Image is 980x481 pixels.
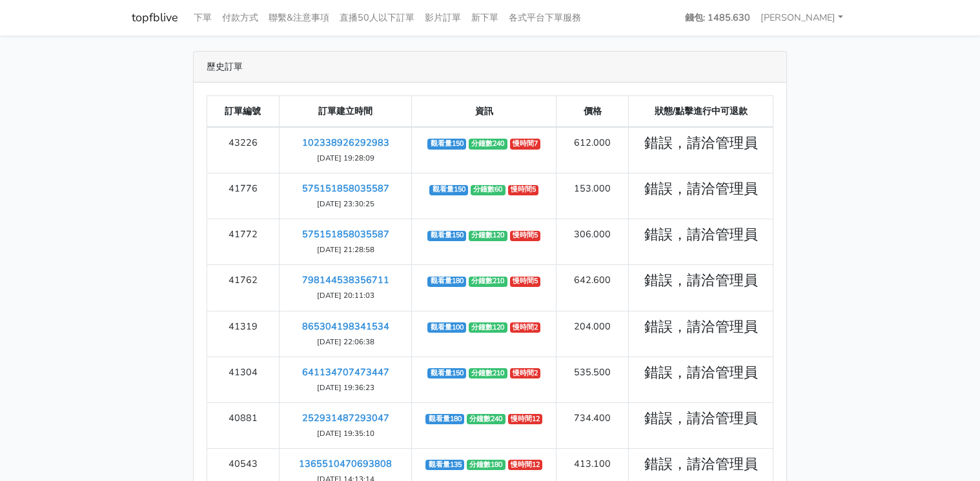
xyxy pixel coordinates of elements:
span: 慢時間5 [510,277,541,287]
a: 575151858035587 [302,182,389,195]
a: 575151858035587 [302,228,389,240]
th: 訂單編號 [207,96,280,128]
td: 734.400 [556,402,629,448]
span: 分鐘數240 [467,414,505,424]
a: 641134707473447 [302,366,389,378]
span: 觀看量135 [425,460,464,470]
span: 觀看量150 [427,368,466,378]
a: 錢包: 1485.630 [680,5,755,30]
span: 分鐘數120 [469,231,507,241]
a: 1365510470693808 [299,457,392,470]
a: 下單 [189,5,217,30]
span: 觀看量180 [425,414,464,424]
span: 慢時間2 [510,368,541,378]
td: 612.000 [556,127,629,173]
small: [DATE] 20:11:03 [317,290,374,300]
span: 分鐘數210 [469,368,507,378]
span: 分鐘數60 [471,185,505,195]
span: 慢時間12 [508,414,543,424]
small: [DATE] 23:30:25 [317,199,374,209]
a: 865304198341534 [302,320,389,333]
span: 慢時間2 [510,322,541,333]
h4: 錯誤，請洽管理員 [637,227,765,244]
h4: 錯誤，請洽管理員 [637,181,765,198]
a: 252931487293047 [302,411,389,424]
td: 642.600 [556,265,629,311]
a: 聯繫&注意事項 [263,5,334,30]
td: 41772 [207,219,280,265]
span: 慢時間5 [508,185,539,195]
th: 資訊 [412,96,556,128]
h4: 錯誤，請洽管理員 [637,411,765,427]
span: 分鐘數180 [467,460,505,470]
span: 觀看量150 [427,231,466,241]
span: 慢時間12 [508,460,543,470]
div: 歷史訂單 [194,52,786,83]
a: 付款方式 [217,5,263,30]
h4: 錯誤，請洽管理員 [637,135,765,152]
td: 41304 [207,357,280,402]
span: 觀看量150 [427,139,466,149]
small: [DATE] 19:28:09 [317,153,374,163]
td: 41762 [207,265,280,311]
a: 798144538356711 [302,273,389,286]
span: 分鐘數240 [469,139,507,149]
a: 102338926292983 [302,136,389,149]
td: 40881 [207,402,280,448]
span: 分鐘數210 [469,277,507,287]
span: 慢時間5 [510,231,541,241]
th: 價格 [556,96,629,128]
span: 觀看量180 [427,277,466,287]
a: [PERSON_NAME] [755,5,848,30]
a: 影片訂單 [420,5,466,30]
span: 觀看量150 [429,185,468,195]
small: [DATE] 19:35:10 [317,428,374,438]
h4: 錯誤，請洽管理員 [637,319,765,336]
h4: 錯誤，請洽管理員 [637,456,765,473]
td: 43226 [207,127,280,173]
th: 訂單建立時間 [279,96,411,128]
small: [DATE] 22:06:38 [317,337,374,347]
a: 直播50人以下訂單 [334,5,420,30]
span: 觀看量100 [427,322,466,333]
td: 204.000 [556,311,629,357]
td: 535.500 [556,357,629,402]
th: 狀態/點擊進行中可退款 [629,96,773,128]
td: 153.000 [556,173,629,219]
span: 慢時間7 [510,139,541,149]
a: topfblive [132,5,178,30]
td: 41776 [207,173,280,219]
small: [DATE] 19:36:23 [317,382,374,393]
strong: 錢包: 1485.630 [685,11,750,24]
h4: 錯誤，請洽管理員 [637,365,765,382]
a: 各式平台下單服務 [504,5,586,30]
td: 41319 [207,311,280,357]
h4: 錯誤，請洽管理員 [637,273,765,290]
a: 新下單 [466,5,504,30]
small: [DATE] 21:28:58 [317,244,374,255]
span: 分鐘數120 [469,322,507,333]
td: 306.000 [556,219,629,265]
